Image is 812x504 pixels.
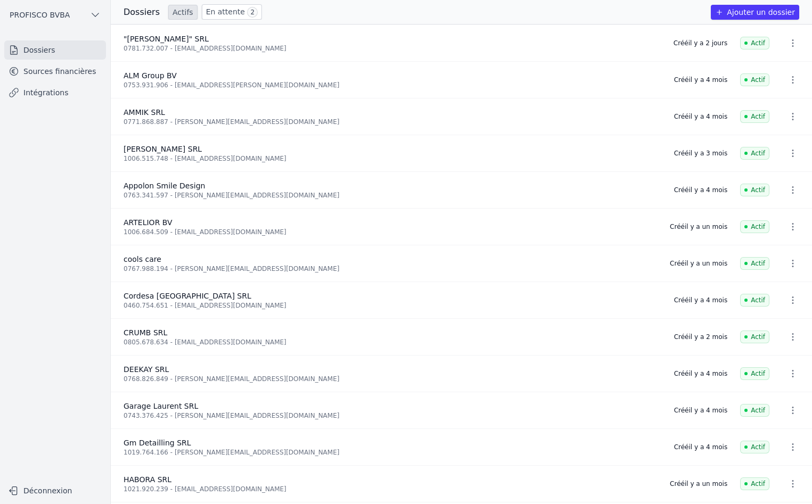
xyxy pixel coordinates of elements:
[124,365,169,374] span: DEEKAY SRL
[124,44,661,53] div: 0781.732.007 - [EMAIL_ADDRESS][DOMAIN_NAME]
[124,218,173,227] span: ARTELIOR BV
[124,108,165,117] span: AMMIK SRL
[4,83,106,102] a: Intégrations
[124,145,202,153] span: [PERSON_NAME] SRL
[674,39,727,47] div: Créé il y a 2 jours
[124,35,209,43] span: "[PERSON_NAME]" SRL
[674,149,727,158] div: Créé il y a 3 mois
[124,255,161,263] span: cools care
[740,477,769,490] span: Actif
[124,81,661,89] div: 0753.931.906 - [EMAIL_ADDRESS][PERSON_NAME][DOMAIN_NAME]
[124,338,661,346] div: 0805.678.634 - [EMAIL_ADDRESS][DOMAIN_NAME]
[740,294,769,307] span: Actif
[124,411,661,420] div: 0743.376.425 - [PERSON_NAME][EMAIL_ADDRESS][DOMAIN_NAME]
[168,5,198,20] a: Actifs
[124,301,661,310] div: 0460.754.651 - [EMAIL_ADDRESS][DOMAIN_NAME]
[670,259,727,268] div: Créé il y a un mois
[711,5,799,20] button: Ajouter un dossier
[124,6,160,19] h3: Dossiers
[670,222,727,231] div: Créé il y a un mois
[202,4,262,20] a: En attente 2
[124,154,661,163] div: 1006.515.748 - [EMAIL_ADDRESS][DOMAIN_NAME]
[740,404,769,417] span: Actif
[10,10,70,20] span: PROFISCO BVBA
[674,369,727,378] div: Créé il y a 4 mois
[4,40,106,60] a: Dossiers
[740,37,769,49] span: Actif
[674,186,727,194] div: Créé il y a 4 mois
[740,441,769,453] span: Actif
[124,118,661,126] div: 0771.868.887 - [PERSON_NAME][EMAIL_ADDRESS][DOMAIN_NAME]
[674,333,727,341] div: Créé il y a 2 mois
[670,480,727,488] div: Créé il y a un mois
[124,265,657,273] div: 0767.988.194 - [PERSON_NAME][EMAIL_ADDRESS][DOMAIN_NAME]
[124,292,251,300] span: Cordesa [GEOGRAPHIC_DATA] SRL
[740,110,769,123] span: Actif
[740,147,769,160] span: Actif
[740,220,769,233] span: Actif
[247,7,258,18] span: 2
[740,257,769,270] span: Actif
[740,367,769,380] span: Actif
[740,73,769,86] span: Actif
[4,6,106,23] button: PROFISCO BVBA
[124,228,657,236] div: 1006.684.509 - [EMAIL_ADDRESS][DOMAIN_NAME]
[124,328,167,337] span: CRUMB SRL
[124,191,661,200] div: 0763.341.597 - [PERSON_NAME][EMAIL_ADDRESS][DOMAIN_NAME]
[124,439,191,447] span: Gm Detailling SRL
[4,482,106,499] button: Déconnexion
[674,443,727,451] div: Créé il y a 4 mois
[124,448,661,457] div: 1019.764.166 - [PERSON_NAME][EMAIL_ADDRESS][DOMAIN_NAME]
[674,296,727,304] div: Créé il y a 4 mois
[740,184,769,196] span: Actif
[740,331,769,343] span: Actif
[124,181,205,190] span: Appolon Smile Design
[124,475,171,484] span: HABORA SRL
[4,62,106,81] a: Sources financières
[124,402,198,410] span: Garage Laurent SRL
[124,71,177,80] span: ALM Group BV
[674,406,727,415] div: Créé il y a 4 mois
[124,375,661,383] div: 0768.826.849 - [PERSON_NAME][EMAIL_ADDRESS][DOMAIN_NAME]
[124,485,657,493] div: 1021.920.239 - [EMAIL_ADDRESS][DOMAIN_NAME]
[674,112,727,121] div: Créé il y a 4 mois
[674,76,727,84] div: Créé il y a 4 mois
